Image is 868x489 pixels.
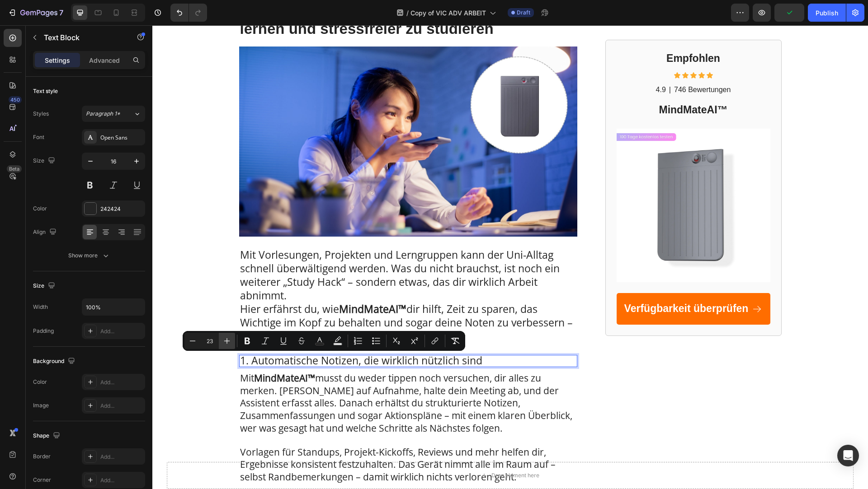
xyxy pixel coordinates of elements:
[406,8,409,18] span: /
[464,78,618,93] h2: MindMateAI™
[89,56,120,65] p: Advanced
[33,430,62,442] div: Shape
[88,277,424,318] p: Hier erfährst du, wie dir hilft, Zeit zu sparen, das Wichtige im Kopf zu behalten und sogar deine...
[816,8,838,18] div: Publish
[100,453,143,461] div: Add...
[33,280,57,292] div: Size
[152,25,868,489] iframe: Design area
[183,331,465,351] div: Editor contextual toolbar
[100,205,143,213] div: 242424
[33,401,49,410] div: Image
[33,327,54,335] div: Padding
[59,7,63,18] p: 7
[9,96,22,103] div: 450
[33,303,48,311] div: Width
[44,32,121,43] p: Text Block
[517,60,519,70] p: |
[88,346,420,409] span: Mit musst du weder tippen noch versuchen, dir alles zu merken. [PERSON_NAME] auf Aufnahme, halte ...
[339,447,387,454] div: Drop element here
[33,452,51,461] div: Border
[88,223,424,277] p: Mit Vorlesungen, Projekten und Lerngruppen kann der Uni-Alltag schnell überwältigend werden. Was ...
[837,445,859,466] div: Open Intercom Messenger
[33,247,145,264] button: Show more
[86,110,120,118] span: Paragraph 1*
[87,330,331,342] div: Rich Text Editor. Editing area: main
[464,26,618,41] h2: Empfohlen
[82,299,145,315] input: Auto
[82,106,145,122] button: Paragraph 1*
[45,56,70,65] p: Settings
[33,226,58,238] div: Align
[33,476,51,484] div: Corner
[87,222,425,318] div: Rich Text Editor. Editing area: main
[517,9,530,17] span: Draft
[504,60,514,70] p: 4.9
[100,134,143,142] div: Open Sans
[464,268,618,300] a: Verfügbarkeit überprüfen
[87,21,425,211] img: gempages_581351090398692270-0b4c6852-bab5-4fee-a8eb-b5c8a733011f.jpg
[88,420,403,458] span: Vorlagen für Standups, Projekt-Kickoffs, Reviews und mehr helfen dir, Ergebnisse konsistent festz...
[7,165,22,172] div: Beta
[33,133,44,141] div: Font
[4,4,67,22] button: 7
[410,8,486,18] span: Copy of VIC ADV ARBEIT
[170,4,207,22] div: Undo/Redo
[33,155,57,167] div: Size
[464,104,618,257] img: gempages_581351090398692270-dfed2691-4605-48ce-b7c3-66b266006e59.jpg
[187,276,254,291] strong: MindMateAI™
[100,476,143,484] div: Add...
[100,402,143,410] div: Add...
[33,378,47,386] div: Color
[100,378,143,387] div: Add...
[33,110,49,118] div: Styles
[33,205,47,213] div: Color
[472,277,596,291] p: Verfügbarkeit überprüfen
[100,327,143,335] div: Add...
[102,346,163,359] strong: MindMateAI™
[88,328,330,342] span: 1. Automatische Notizen, die wirklich nützlich sind
[33,355,77,368] div: Background
[522,60,578,70] p: 746 Bewertungen
[68,251,110,260] div: Show more
[33,87,58,95] div: Text style
[808,4,846,22] button: Publish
